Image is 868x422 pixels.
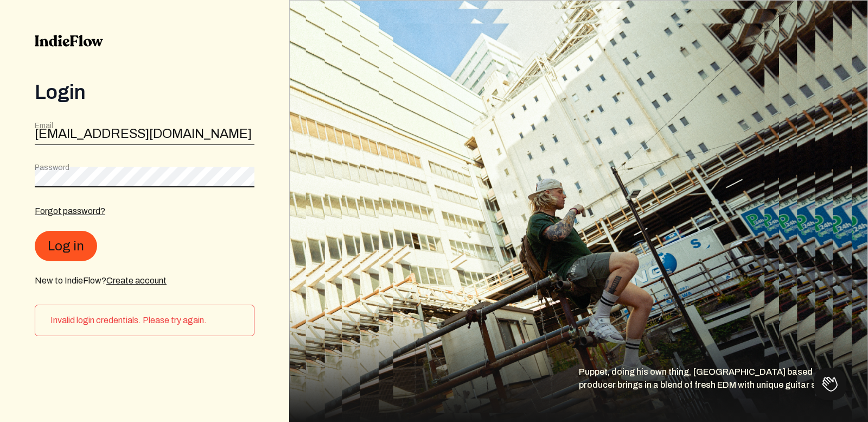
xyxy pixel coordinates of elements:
[50,314,245,327] h3: Invalid login credentials. Please try again.
[35,162,69,173] label: Password
[106,276,167,285] a: Create account
[35,81,254,103] div: Login
[579,366,868,422] div: Puppet, doing his own thing, [GEOGRAPHIC_DATA] based producer brings in a blend of fresh EDM with...
[814,368,846,400] iframe: Toggle Customer Support
[35,121,53,131] label: Email
[35,274,254,287] div: New to IndieFlow?
[35,231,97,261] button: Log in
[35,206,105,216] a: Forgot password?
[35,35,103,47] img: indieflow-logo-black.svg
